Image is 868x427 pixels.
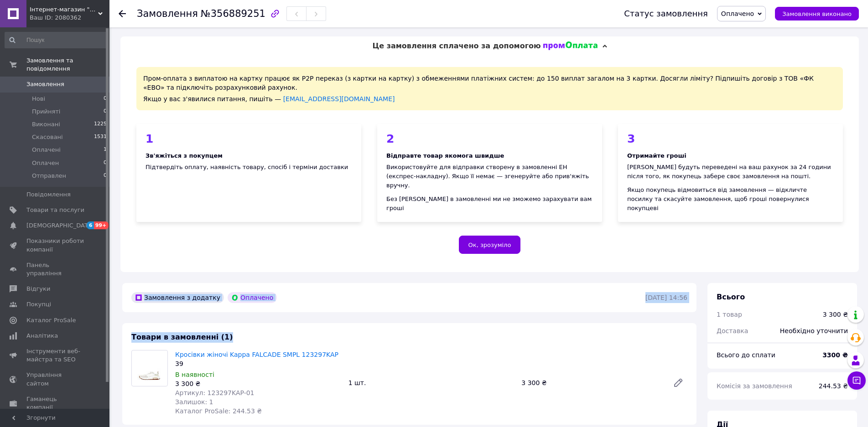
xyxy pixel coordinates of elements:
span: Замовлення [26,80,64,88]
div: Повернутися назад [119,9,126,18]
span: Відгуки [26,285,50,293]
span: 1531 [94,133,107,141]
div: 39 [175,359,341,368]
button: Ок, зрозуміло [459,236,521,254]
span: Отправлен [32,172,66,180]
span: 0 [104,159,107,167]
span: [DEMOGRAPHIC_DATA] [26,221,94,230]
span: Доставка [717,327,748,334]
span: Гаманець компанії [26,395,84,412]
span: Інтернет-магазин "Buy-shoes" [30,5,98,14]
div: Статус замовлення [624,9,708,18]
b: Зв'яжіться з покупцем [146,152,223,159]
span: 1 товар [717,311,742,318]
span: Замовлення виконано [782,10,852,17]
div: Необхідно уточнити [774,321,853,341]
b: Отримайте гроші [627,152,686,159]
span: Оплачені [32,146,61,154]
div: Без [PERSON_NAME] в замовленні ми не зможемо зарахувати вам гроші [386,195,593,213]
img: Кросівки жіночі Kappa FALCADE SMPL 123297KAP [132,351,167,385]
span: В наявності [175,371,214,378]
div: 1 [146,133,352,144]
span: Виконані [32,120,60,129]
span: №356889251 [201,8,265,19]
span: Комісія за замовлення [717,382,792,390]
span: Всього до сплати [717,351,775,359]
span: Товари та послуги [26,206,84,214]
button: Чат з покупцем [847,371,866,390]
div: 2 [386,133,593,144]
div: 3 300 ₴ [175,379,341,388]
span: 0 [104,108,107,116]
span: Каталог ProSale: 244.53 ₴ [175,407,262,415]
a: Кросівки жіночі Kappa FALCADE SMPL 123297KAP [175,351,338,358]
div: Підтвердіть оплату, наявність товару, спосіб і терміни доставки [146,163,352,172]
span: 1225 [94,120,107,129]
span: Замовлення [137,8,198,19]
span: Товари в замовленні (1) [131,333,233,341]
b: 3300 ₴ [822,351,848,359]
span: 6 [87,221,94,229]
div: Оплачено [228,292,277,303]
span: Нові [32,95,45,103]
div: Якщо покупець відмовиться від замовлення — відкличте посилку та скасуйте замовлення, щоб гроші по... [627,185,834,213]
span: Оплачен [32,159,59,167]
span: Повідомлення [26,190,71,199]
span: Артикул: 123297KAP-01 [175,389,255,396]
span: Аналітика [26,332,58,340]
img: evopay logo [543,41,598,51]
span: Управління сайтом [26,371,84,387]
span: 99+ [94,221,109,229]
span: Покупці [26,300,51,309]
div: Використовуйте для відправки створену в замовленні ЕН (експрес-накладну). Якщо її немає — згенеру... [386,163,593,190]
span: Замовлення та повідомлення [26,57,109,73]
span: Ок, зрозуміло [468,242,511,248]
input: Пошук [5,32,108,48]
span: Всього [717,293,745,301]
span: 244.53 ₴ [819,382,848,390]
div: Якщо у вас з'явилися питання, пишіть — [143,94,836,103]
span: Залишок: 1 [175,398,213,406]
span: Це замовлення сплачено за допомогою [372,41,541,50]
div: 1 шт. [345,376,518,389]
div: [PERSON_NAME] будуть переведені на ваш рахунок за 24 години після того, як покупець забере своє з... [627,163,834,181]
span: Оплачено [721,10,754,17]
span: Каталог ProSale [26,316,76,324]
span: Інструменти веб-майстра та SEO [26,347,84,364]
span: 0 [104,95,107,103]
span: 0 [104,172,107,180]
div: 3 300 ₴ [823,310,848,319]
span: Скасовані [32,133,63,141]
a: [EMAIL_ADDRESS][DOMAIN_NAME] [283,95,395,103]
span: Показники роботи компанії [26,237,84,253]
span: Панель управління [26,261,84,278]
div: 3 300 ₴ [518,376,665,389]
div: 3 [627,133,834,144]
div: Пром-оплата з виплатою на картку працює як P2P переказ (з картки на картку) з обмеженнями платіжн... [136,67,843,110]
b: Відправте товар якомога швидше [386,152,504,159]
span: 1 [104,146,107,154]
time: [DATE] 14:56 [645,294,687,301]
div: Замовлення з додатку [131,292,224,303]
button: Замовлення виконано [775,7,859,21]
span: Прийняті [32,108,60,116]
a: Редагувати [669,374,687,392]
div: Ваш ID: 2080362 [30,14,109,22]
